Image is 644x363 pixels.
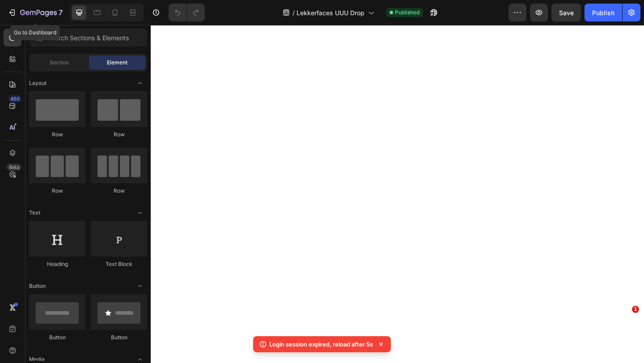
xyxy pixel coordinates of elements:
[91,333,147,342] div: Button
[292,8,295,17] span: /
[7,164,21,171] div: Beta
[29,29,147,46] input: Search Sections & Elements
[91,187,147,195] div: Row
[133,279,147,293] span: Toggle open
[169,4,205,21] div: Undo/Redo
[29,333,85,342] div: Button
[29,187,85,195] div: Row
[632,306,639,313] span: 1
[59,7,63,18] p: 7
[585,4,622,21] button: Publish
[107,59,127,67] span: Element
[395,8,419,17] span: Published
[91,131,147,139] div: Row
[269,340,373,349] p: Login session expired, reload after 5s
[614,319,635,341] iframe: Intercom live chat
[29,131,85,139] div: Row
[29,79,47,87] span: Layout
[8,95,21,102] div: 450
[50,59,69,67] span: Section
[151,25,644,363] iframe: Design area
[551,4,581,21] button: Save
[592,8,614,17] div: Publish
[4,4,67,21] button: 7
[29,282,46,290] span: Button
[29,260,85,268] div: Heading
[297,8,364,17] span: Lekkerfaces UUU Drop
[133,206,147,220] span: Toggle open
[91,260,147,268] div: Text Block
[559,9,574,17] span: Save
[133,76,147,90] span: Toggle open
[29,209,40,217] span: Text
